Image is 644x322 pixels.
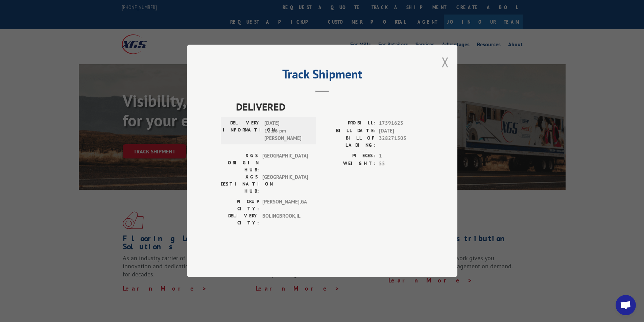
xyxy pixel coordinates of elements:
span: [DATE] [379,127,424,135]
span: DELIVERED [236,99,424,115]
label: DELIVERY INFORMATION: [223,120,261,143]
label: BILL OF LADING: [322,135,376,149]
label: XGS ORIGIN HUB: [221,152,259,174]
label: WEIGHT: [322,160,376,168]
label: PIECES: [322,152,376,160]
label: XGS DESTINATION HUB: [221,174,259,195]
button: Close modal [442,53,449,71]
span: 17591623 [379,120,424,127]
a: Open chat [616,295,636,315]
span: [GEOGRAPHIC_DATA] [262,152,308,174]
span: BOLINGBROOK , IL [262,213,308,227]
label: DELIVERY CITY: [221,213,259,227]
span: [GEOGRAPHIC_DATA] [262,174,308,195]
span: [PERSON_NAME] , GA [262,198,308,213]
span: 328271505 [379,135,424,149]
label: PROBILL: [322,120,376,127]
span: [DATE] 12:16 pm [PERSON_NAME] [264,120,310,143]
span: 1 [379,152,424,160]
label: PICKUP CITY: [221,198,259,213]
label: BILL DATE: [322,127,376,135]
h2: Track Shipment [221,69,424,82]
span: 55 [379,160,424,168]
